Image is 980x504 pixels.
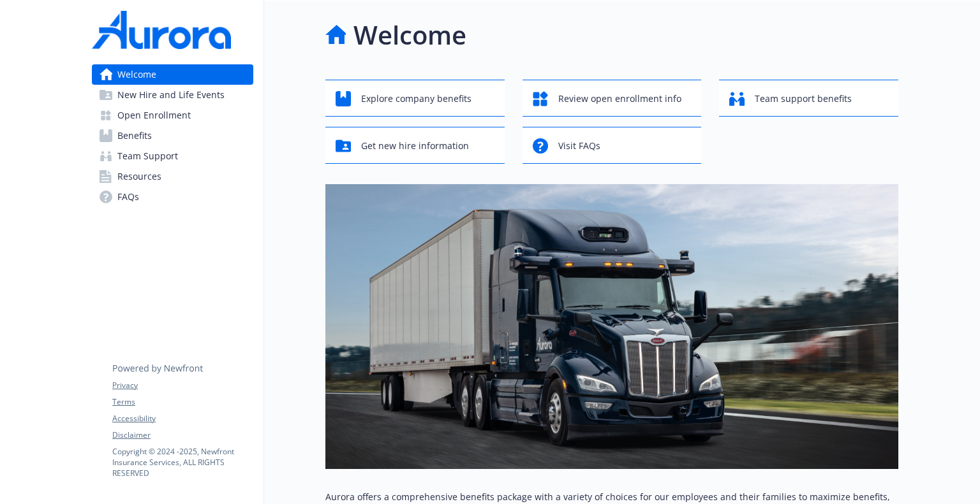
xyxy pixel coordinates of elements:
button: Review open enrollment info [523,80,702,117]
img: overview page banner [325,184,898,469]
span: FAQs [117,187,139,207]
span: Explore company benefits [361,87,471,111]
a: Welcome [92,64,253,85]
a: Privacy [112,380,253,391]
a: Disclaimer [112,429,253,441]
span: Get new hire information [361,134,469,158]
button: Visit FAQs [523,127,702,164]
p: Copyright © 2024 - 2025 , Newfront Insurance Services, ALL RIGHTS RESERVED [112,446,253,479]
span: Resources [117,166,161,187]
a: Terms [112,396,253,408]
h1: Welcome [353,16,466,54]
span: Welcome [117,64,156,85]
span: Review open enrollment info [558,87,681,111]
span: Team support benefits [755,87,852,111]
a: Open Enrollment [92,105,253,126]
a: New Hire and Life Events [92,85,253,105]
button: Get new hire information [325,127,505,164]
a: FAQs [92,187,253,207]
a: Team Support [92,146,253,166]
button: Explore company benefits [325,80,505,117]
span: New Hire and Life Events [117,85,225,105]
span: Open Enrollment [117,105,191,126]
a: Resources [92,166,253,187]
span: Visit FAQs [558,134,600,158]
a: Accessibility [112,413,253,424]
span: Benefits [117,126,152,146]
span: Team Support [117,146,178,166]
a: Benefits [92,126,253,146]
button: Team support benefits [719,80,898,117]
